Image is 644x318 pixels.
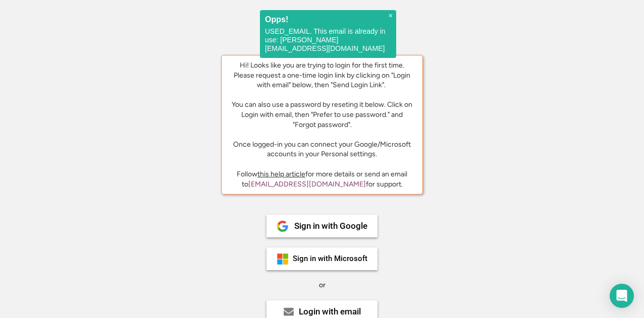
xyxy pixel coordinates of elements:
div: Sign in with Microsoft [293,255,367,263]
div: Follow for more details or send an email to for support. [229,169,415,189]
div: or [319,280,326,290]
div: Open Intercom Messenger [610,284,634,308]
div: Login with email [299,307,361,316]
a: this help article [257,170,305,178]
img: 1024px-Google__G__Logo.svg.png [277,220,289,232]
h2: Opps! [265,15,391,24]
img: ms-symbollockup_mssymbol_19.png [277,253,289,265]
div: Sign in with Google [294,222,367,230]
p: USED_EMAIL. This email is already in use: [PERSON_NAME][EMAIL_ADDRESS][DOMAIN_NAME] [265,27,391,53]
a: [EMAIL_ADDRESS][DOMAIN_NAME] [248,180,366,188]
span: × [389,12,393,20]
div: Hi! Looks like you are trying to login for the first time. Please request a one-time login link b... [229,60,415,159]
